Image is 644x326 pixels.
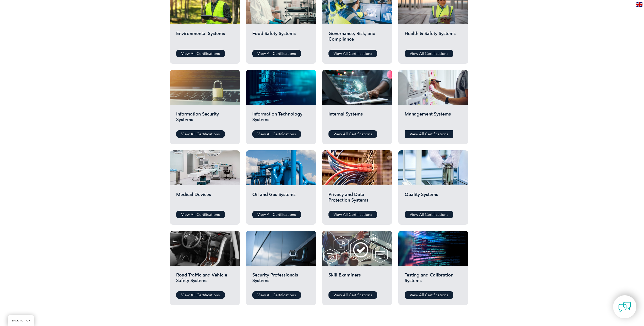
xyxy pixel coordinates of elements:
[252,211,301,218] a: View All Certifications
[328,192,386,207] h2: Privacy and Data Protection Systems
[405,272,462,287] h2: Testing and Calibration Systems
[176,130,225,138] a: View All Certifications
[405,211,453,218] a: View All Certifications
[252,272,310,287] h2: Security Professionals Systems
[328,211,377,218] a: View All Certifications
[618,301,631,313] img: contact-chat.png
[328,111,386,126] h2: Internal Systems
[252,192,310,207] h2: Oil and Gas Systems
[405,31,462,46] h2: Health & Safety Systems
[252,50,301,57] a: View All Certifications
[405,130,453,138] a: View All Certifications
[8,315,34,326] a: BACK TO TOP
[252,130,301,138] a: View All Certifications
[405,111,462,126] h2: Management Systems
[328,50,377,57] a: View All Certifications
[176,272,234,287] h2: Road Traffic and Vehicle Safety Systems
[176,192,234,207] h2: Medical Devices
[176,111,234,126] h2: Information Security Systems
[176,211,225,218] a: View All Certifications
[328,272,386,287] h2: Skill Examiners
[252,31,310,46] h2: Food Safety Systems
[405,291,453,299] a: View All Certifications
[328,130,377,138] a: View All Certifications
[176,31,234,46] h2: Environmental Systems
[328,291,377,299] a: View All Certifications
[405,50,453,57] a: View All Certifications
[176,291,225,299] a: View All Certifications
[328,31,386,46] h2: Governance, Risk, and Compliance
[252,111,310,126] h2: Information Technology Systems
[176,50,225,57] a: View All Certifications
[405,192,462,207] h2: Quality Systems
[252,291,301,299] a: View All Certifications
[636,2,642,7] img: en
